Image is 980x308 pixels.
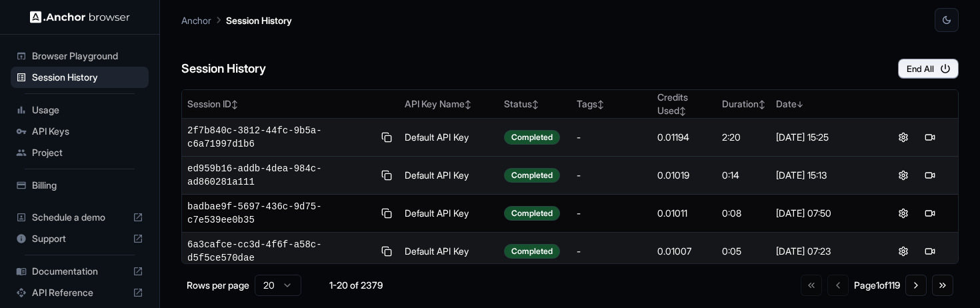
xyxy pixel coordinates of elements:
[32,265,127,278] span: Documentation
[399,119,499,157] td: Default API Key
[32,49,143,63] span: Browser Playground
[32,146,143,159] span: Project
[679,106,686,116] span: ↕
[657,245,711,258] div: 0.01007
[30,11,130,23] img: Anchor Logo
[577,207,647,220] div: -
[187,200,374,227] span: badbae9f-5697-436c-9d75-c7e539ee0b35
[597,99,604,109] span: ↕
[577,131,647,144] div: -
[187,238,374,265] span: 6a3cafce-cc3d-4f6f-a58c-d5f5ce570dae
[657,131,711,144] div: 0.01194
[577,169,647,182] div: -
[11,228,149,249] div: Support
[181,13,211,27] p: Anchor
[32,179,143,192] span: Billing
[399,195,499,233] td: Default API Key
[226,13,292,27] p: Session History
[722,245,765,258] div: 0:05
[187,124,374,151] span: 2f7b840c-3812-44fc-9b5a-c6a71997d1b6
[776,97,870,111] div: Date
[11,207,149,228] div: Schedule a demo
[504,206,560,221] div: Completed
[722,131,765,144] div: 2:20
[11,282,149,303] div: API Reference
[32,286,127,299] span: API Reference
[776,169,870,182] div: [DATE] 15:13
[776,207,870,220] div: [DATE] 07:50
[504,244,560,259] div: Completed
[657,169,711,182] div: 0.01019
[11,99,149,121] div: Usage
[11,45,149,67] div: Browser Playground
[898,59,959,79] button: End All
[187,162,374,189] span: ed959b16-addb-4dea-984c-ad860281a111
[323,279,389,292] div: 1-20 of 2379
[577,245,647,258] div: -
[504,97,566,111] div: Status
[32,125,143,138] span: API Keys
[854,279,900,292] div: Page 1 of 119
[187,279,249,292] p: Rows per page
[797,99,803,109] span: ↓
[32,211,127,224] span: Schedule a demo
[759,99,765,109] span: ↕
[399,233,499,271] td: Default API Key
[722,97,765,111] div: Duration
[722,169,765,182] div: 0:14
[465,99,471,109] span: ↕
[577,97,647,111] div: Tags
[32,71,143,84] span: Session History
[504,130,560,145] div: Completed
[722,207,765,220] div: 0:08
[657,91,711,117] div: Credits Used
[32,103,143,117] span: Usage
[181,59,266,79] h6: Session History
[187,97,394,111] div: Session ID
[405,97,493,111] div: API Key Name
[181,13,292,27] nav: breadcrumb
[532,99,539,109] span: ↕
[231,99,238,109] span: ↕
[504,168,560,183] div: Completed
[399,157,499,195] td: Default API Key
[776,131,870,144] div: [DATE] 15:25
[11,142,149,163] div: Project
[11,121,149,142] div: API Keys
[11,261,149,282] div: Documentation
[11,175,149,196] div: Billing
[11,67,149,88] div: Session History
[657,207,711,220] div: 0.01011
[32,232,127,245] span: Support
[776,245,870,258] div: [DATE] 07:23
